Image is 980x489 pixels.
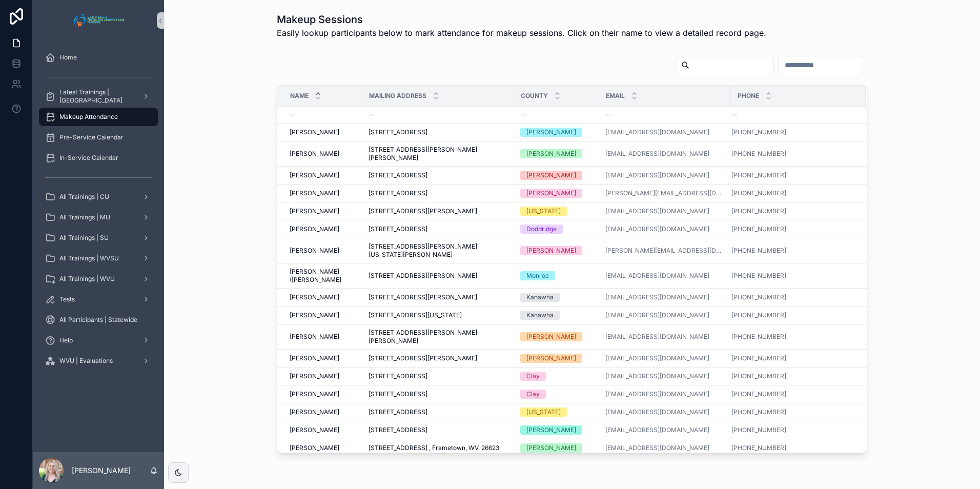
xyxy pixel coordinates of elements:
[369,390,427,398] span: [STREET_ADDRESS]
[731,272,786,280] a: [PHONE_NUMBER]
[605,426,725,434] a: [EMAIL_ADDRESS][DOMAIN_NAME]
[290,189,339,197] span: [PERSON_NAME]
[731,333,786,341] a: [PHONE_NUMBER]
[738,92,759,100] span: Phone
[605,444,725,452] a: [EMAIL_ADDRESS][DOMAIN_NAME]
[290,408,339,416] span: [PERSON_NAME]
[605,293,725,301] a: [EMAIL_ADDRESS][DOMAIN_NAME]
[605,293,709,301] a: [EMAIL_ADDRESS][DOMAIN_NAME]
[59,336,73,344] span: Help
[290,225,356,233] a: [PERSON_NAME]
[369,272,508,280] a: [STREET_ADDRESS][PERSON_NAME]
[290,390,339,398] span: [PERSON_NAME]
[59,113,118,121] span: Makeup Attendance
[369,311,462,319] span: [STREET_ADDRESS][US_STATE]
[520,443,593,453] a: [PERSON_NAME]
[290,426,339,434] span: [PERSON_NAME]
[290,293,356,301] a: [PERSON_NAME]
[605,333,725,341] a: [EMAIL_ADDRESS][DOMAIN_NAME]
[369,171,508,179] a: [STREET_ADDRESS]
[290,354,356,362] a: [PERSON_NAME]
[369,354,508,362] a: [STREET_ADDRESS][PERSON_NAME]
[290,92,309,100] span: Name
[520,111,526,119] span: --
[605,247,725,255] a: [PERSON_NAME][EMAIL_ADDRESS][DOMAIN_NAME]
[520,271,593,280] a: Monroe
[290,268,356,284] a: [PERSON_NAME] ([PERSON_NAME]
[59,295,75,303] span: Tests
[59,193,109,201] span: All Trainings | CU
[605,272,709,280] a: [EMAIL_ADDRESS][DOMAIN_NAME]
[605,372,709,380] a: [EMAIL_ADDRESS][DOMAIN_NAME]
[290,171,339,179] span: [PERSON_NAME]
[59,53,77,62] span: Home
[39,229,158,247] a: All Trainings | SU
[369,329,508,345] span: [STREET_ADDRESS][PERSON_NAME][PERSON_NAME]
[369,408,427,416] span: [STREET_ADDRESS]
[520,149,593,158] a: [PERSON_NAME]
[369,444,508,452] a: [STREET_ADDRESS] , Frametown, WV, 26623
[369,408,508,416] a: [STREET_ADDRESS]
[731,408,853,416] a: [PHONE_NUMBER]
[290,408,356,416] a: [PERSON_NAME]
[59,275,115,283] span: All Trainings | WVU
[605,189,725,197] a: [PERSON_NAME][EMAIL_ADDRESS][DOMAIN_NAME]
[290,354,339,362] span: [PERSON_NAME]
[731,207,853,215] a: [PHONE_NUMBER]
[59,316,137,324] span: All Participants | Statewide
[605,408,725,416] a: [EMAIL_ADDRESS][DOMAIN_NAME]
[59,234,109,242] span: All Trainings | SU
[526,311,554,320] div: Kanawha
[606,92,625,100] span: Email
[731,354,786,362] a: [PHONE_NUMBER]
[39,352,158,370] a: WVU | Evaluations
[39,311,158,329] a: All Participants | Statewide
[731,372,853,380] a: [PHONE_NUMBER]
[605,408,709,416] a: [EMAIL_ADDRESS][DOMAIN_NAME]
[731,247,786,255] a: [PHONE_NUMBER]
[731,128,786,136] a: [PHONE_NUMBER]
[605,207,709,215] a: [EMAIL_ADDRESS][DOMAIN_NAME]
[59,254,119,262] span: All Trainings | WVSU
[526,225,557,234] div: Doddridge
[526,271,549,280] div: Monroe
[290,225,339,233] span: [PERSON_NAME]
[369,390,508,398] a: [STREET_ADDRESS]
[520,407,593,417] a: [US_STATE]
[290,111,296,119] span: --
[605,426,709,434] a: [EMAIL_ADDRESS][DOMAIN_NAME]
[731,225,786,233] a: [PHONE_NUMBER]
[731,426,786,434] a: [PHONE_NUMBER]
[731,128,853,136] a: [PHONE_NUMBER]
[290,128,356,136] a: [PERSON_NAME]
[290,333,356,341] a: [PERSON_NAME]
[369,128,508,136] a: [STREET_ADDRESS]
[731,225,853,233] a: [PHONE_NUMBER]
[731,444,853,452] a: [PHONE_NUMBER]
[526,390,540,399] div: Clay
[59,357,113,365] span: WVU | Evaluations
[369,207,508,215] a: [STREET_ADDRESS][PERSON_NAME]
[605,128,725,136] a: [EMAIL_ADDRESS][DOMAIN_NAME]
[39,128,158,147] a: Pre-Service Calendar
[369,128,427,136] span: [STREET_ADDRESS]
[605,354,709,362] a: [EMAIL_ADDRESS][DOMAIN_NAME]
[520,189,593,198] a: [PERSON_NAME]
[731,171,853,179] a: [PHONE_NUMBER]
[71,12,127,29] img: App logo
[605,111,725,119] a: --
[290,128,339,136] span: [PERSON_NAME]
[369,189,427,197] span: [STREET_ADDRESS]
[290,372,339,380] span: [PERSON_NAME]
[290,111,356,119] a: --
[526,246,576,255] div: [PERSON_NAME]
[526,407,561,417] div: [US_STATE]
[731,426,853,434] a: [PHONE_NUMBER]
[369,444,499,452] span: [STREET_ADDRESS] , Frametown, WV, 26623
[526,443,576,453] div: [PERSON_NAME]
[277,12,766,27] h1: Makeup Sessions
[605,150,709,158] a: [EMAIL_ADDRESS][DOMAIN_NAME]
[290,333,339,341] span: [PERSON_NAME]
[72,465,131,476] p: [PERSON_NAME]
[290,444,356,452] a: [PERSON_NAME]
